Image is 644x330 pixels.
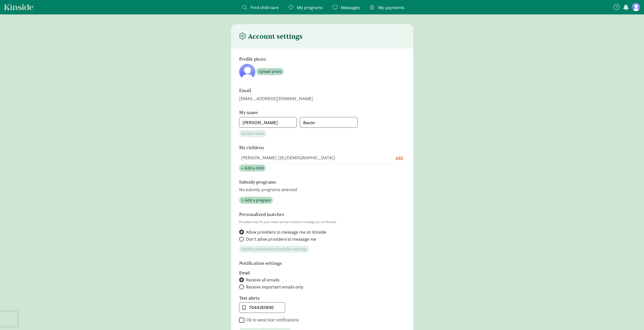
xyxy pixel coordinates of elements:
[239,187,405,193] p: No subsidy programs selected
[239,212,378,217] h6: Personalized matches
[378,4,404,11] span: My payments
[258,69,282,75] span: Upload photo
[239,152,380,163] td: [PERSON_NAME] (20.[DEMOGRAPHIC_DATA])
[246,284,303,290] span: Receive important emails only
[239,270,405,276] label: Email
[245,197,271,203] span: Add a program
[239,95,405,102] div: [EMAIL_ADDRESS][DOMAIN_NAME]
[246,229,326,235] span: Allow providers to message me on Kinside
[239,110,378,115] h6: My name
[239,302,285,313] input: 555-555-5555
[239,165,266,172] button: + Add a child
[241,165,264,171] span: + Add a child
[239,145,378,150] h6: My children
[246,236,316,242] span: Don't allow providers to message me
[239,295,405,301] label: Text alerts
[239,130,266,137] button: Update name
[4,4,34,10] a: Kinside
[246,277,279,283] span: Receive all emails
[396,154,403,161] button: edit
[297,4,323,11] span: My programs
[239,246,309,253] button: Update personalized matches settings
[241,130,264,137] span: Update name
[239,117,297,127] input: First name
[251,4,279,11] span: Find child care
[244,317,299,323] label: Ok to send text notifications
[256,68,284,75] button: Upload photo
[239,180,378,185] h6: Subsidy programs
[241,246,307,252] span: Update personalized matches settings
[239,88,378,93] h6: Email
[239,57,378,62] h6: Profile photo
[239,261,378,266] h6: Notification settings
[239,32,303,40] h4: Account settings
[341,4,360,11] span: Messages
[300,117,357,127] input: Last name
[239,197,273,204] button: Add a program
[239,219,405,225] p: Providers that fit your needs will be invited to message you on Kinside.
